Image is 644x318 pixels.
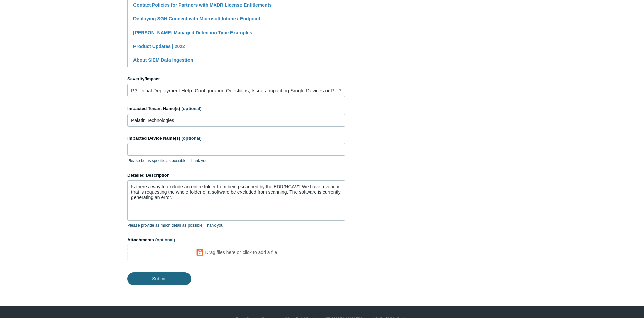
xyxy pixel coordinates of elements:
[155,237,175,242] span: (optional)
[133,44,185,49] a: Product Updates | 2022
[127,172,345,179] label: Detailed Description
[133,57,193,63] a: About SIEM Data Ingestion
[127,135,345,142] label: Impacted Device Name(s)
[182,136,202,141] span: (optional)
[127,272,191,285] input: Submit
[127,76,345,82] label: Severity/Impact
[133,16,260,21] a: Deploying SGN Connect with Microsoft Intune / Endpoint
[133,30,252,35] a: [PERSON_NAME] Managed Detection Type Examples
[127,237,345,243] label: Attachments
[127,105,345,112] label: Impacted Tenant Name(s)
[127,157,345,164] p: Please be as specific as possible. Thank you.
[127,222,345,228] p: Please provide as much detail as possible. Thank you.
[181,106,201,111] span: (optional)
[127,84,345,97] a: P3: Initial Deployment Help, Configuration Questions, Issues Impacting Single Devices or Past Out...
[133,2,272,8] a: Contact Policies for Partners with MXDR License Entitlements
